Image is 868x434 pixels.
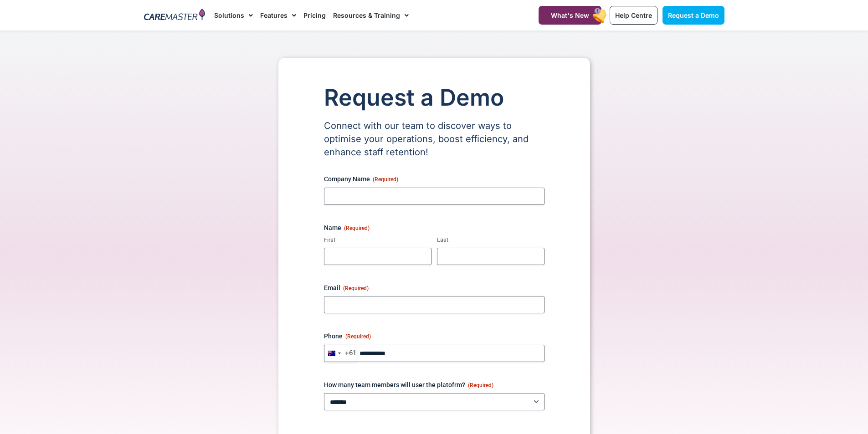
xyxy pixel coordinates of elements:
span: (Required) [343,285,369,291]
h1: Request a Demo [324,85,544,110]
a: What's New [539,6,601,25]
span: (Required) [344,225,370,231]
div: +61 [345,350,356,357]
span: What's New [551,11,589,19]
span: (Required) [345,333,371,340]
label: Phone [324,332,544,341]
label: Email [324,283,544,292]
span: Help Centre [615,11,652,19]
a: Help Centre [610,6,657,25]
span: (Required) [373,176,398,183]
label: Company Name [324,174,544,184]
a: Request a Demo [663,6,724,25]
label: How many team members will user the platofrm? [324,380,544,389]
p: Connect with our team to discover ways to optimise your operations, boost efficiency, and enhance... [324,119,544,159]
label: First [324,236,431,245]
span: Request a Demo [668,11,719,19]
span: (Required) [468,382,493,388]
button: Selected country [324,345,356,362]
legend: Name [324,223,370,232]
label: Last [437,236,544,245]
img: CareMaster Logo [144,9,205,22]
